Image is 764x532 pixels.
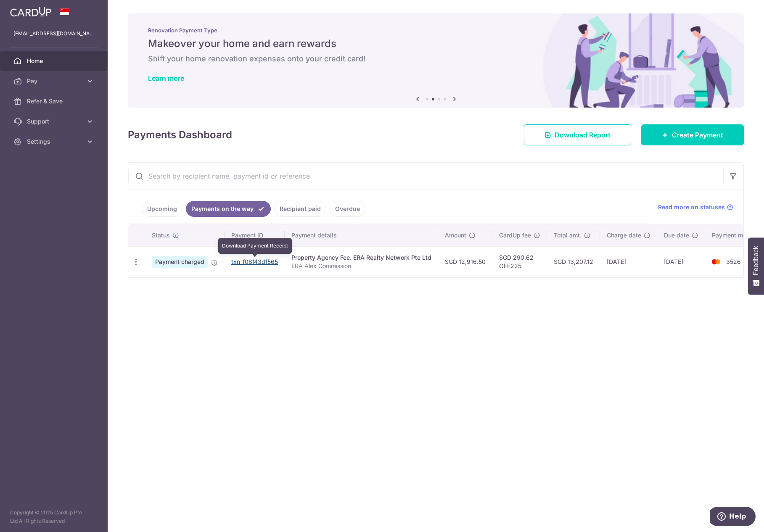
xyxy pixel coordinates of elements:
span: Status [152,231,170,240]
span: Settings [27,137,82,146]
a: txn_f08f43df565 [231,258,278,265]
td: SGD 13,207.12 [547,246,600,277]
th: Payment details [285,224,438,246]
button: Feedback - Show survey [748,237,764,295]
span: Due date [664,231,689,240]
span: Support [27,117,82,126]
td: [DATE] [657,246,705,277]
p: Renovation Payment Type [148,27,724,34]
th: Payment ID [225,224,285,246]
img: Bank Card [708,257,724,267]
a: Learn more [148,74,184,82]
span: Amount [445,231,466,240]
a: Overdue [330,201,365,217]
span: Pay [27,77,82,85]
td: [DATE] [600,246,657,277]
td: SGD 12,916.50 [438,246,492,277]
a: Download Report [524,124,631,145]
span: Download Report [555,130,611,140]
a: Upcoming [142,201,182,217]
p: [EMAIL_ADDRESS][DOMAIN_NAME] [13,29,94,38]
h6: Shift your home renovation expenses onto your credit card! [148,54,724,64]
img: Renovation banner [128,13,744,108]
p: ERA Alex Commission [291,262,431,270]
span: Payment charged [152,256,208,268]
span: Create Payment [672,130,723,140]
span: Refer & Save [27,97,82,105]
iframe: Opens a widget where you can find more information [710,507,756,528]
div: Download Payment Receipt [218,238,292,254]
h5: Makeover your home and earn rewards [148,37,724,50]
a: Create Payment [641,124,744,145]
td: SGD 290.62 OFF225 [492,246,547,277]
a: Payments on the way [186,201,271,217]
span: 3526 [726,258,741,265]
span: Read more on statuses [658,203,725,211]
span: Total amt. [554,231,582,240]
input: Search by recipient name, payment id or reference [128,163,723,190]
div: Property Agency Fee. ERA Realty Network Pte Ltd [291,253,431,262]
a: Recipient paid [274,201,326,217]
span: CardUp fee [499,231,531,240]
span: Home [27,57,82,65]
h4: Payments Dashboard [128,127,232,142]
a: Read more on statuses [658,203,733,211]
img: CardUp [10,7,51,17]
span: Feedback [752,246,760,275]
span: Charge date [607,231,641,240]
